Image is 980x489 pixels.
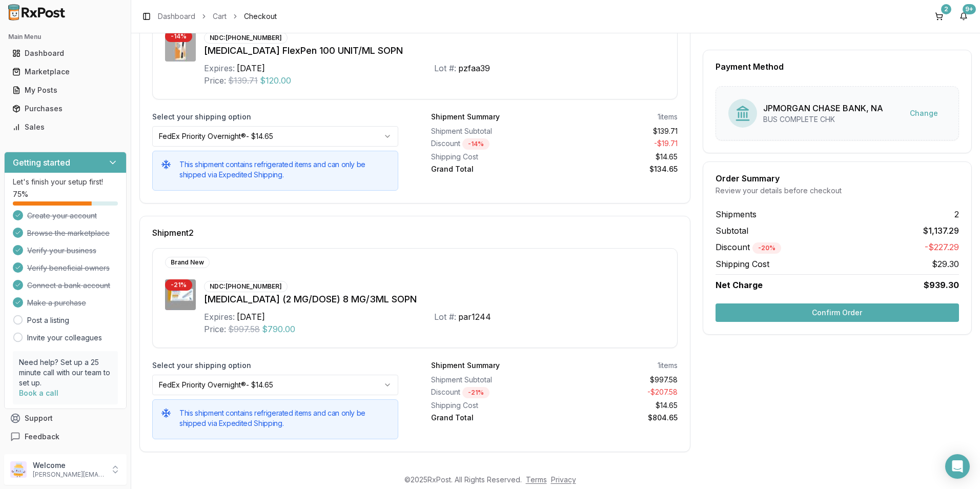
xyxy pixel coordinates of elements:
span: Verify your business [27,246,96,256]
div: Open Intercom Messenger [945,454,970,479]
div: Shipment Subtotal [431,126,550,136]
div: [DATE] [237,62,265,74]
button: Change [902,104,946,123]
a: Terms [526,475,547,484]
div: - $19.71 [558,138,677,150]
div: Discount [431,138,550,150]
div: $804.65 [558,413,677,423]
a: Book a call [19,389,58,397]
span: 2 [954,208,959,220]
div: JPMORGAN CHASE BANK, NA [763,102,883,114]
div: Shipment Summary [431,360,500,371]
span: Browse the marketplace [27,228,110,238]
span: Shipments [716,208,757,220]
div: Marketplace [12,67,118,77]
nav: breadcrumb [158,11,277,22]
a: Marketplace [8,63,122,81]
span: Discount [716,242,781,252]
span: Shipment 2 [152,229,194,237]
div: Order Summary [716,174,959,182]
span: $790.00 [262,323,295,335]
div: Shipping Cost [431,400,550,411]
span: $997.58 [228,323,260,335]
div: Lot #: [434,311,456,323]
button: Dashboard [4,45,127,62]
div: - 21 % [165,279,192,291]
div: 9+ [963,4,976,14]
span: Feedback [25,432,59,442]
img: Ozempic (2 MG/DOSE) 8 MG/3ML SOPN [165,279,196,310]
div: Shipment Subtotal [431,375,550,385]
div: Price: [204,323,226,335]
div: Lot #: [434,62,456,74]
div: Payment Method [716,63,959,71]
span: Connect a bank account [27,280,110,291]
span: $139.71 [228,74,258,87]
div: Dashboard [12,48,118,58]
div: 1 items [658,112,678,122]
div: Shipping Cost [431,152,550,162]
label: Select your shipping option [152,112,398,122]
div: pzfaa39 [458,62,490,74]
div: Price: [204,74,226,87]
a: My Posts [8,81,122,99]
p: Need help? Set up a 25 minute call with our team to set up. [19,357,112,388]
div: Brand New [165,257,210,268]
div: BUS COMPLETE CHK [763,114,883,125]
span: $1,137.29 [923,225,959,237]
button: Feedback [4,427,127,446]
img: User avatar [10,461,27,478]
span: -$227.29 [925,241,959,254]
img: RxPost Logo [4,4,70,21]
span: Net Charge [716,280,763,290]
div: 1 items [658,360,678,371]
a: Privacy [551,475,576,484]
h5: This shipment contains refrigerated items and can only be shipped via Expedited Shipping. [179,159,390,180]
div: Discount [431,387,550,398]
button: Sales [4,119,127,135]
p: Let's finish your setup first! [13,177,118,187]
h2: Main Menu [8,33,122,41]
button: My Posts [4,82,127,98]
div: $14.65 [558,152,677,162]
div: Expires: [204,311,235,323]
h3: Getting started [13,156,70,169]
div: NDC: [PHONE_NUMBER] [204,32,288,44]
div: Expires: [204,62,235,74]
button: Support [4,409,127,427]
div: [DATE] [237,311,265,323]
div: $997.58 [558,375,677,385]
span: $29.30 [932,258,959,270]
button: Marketplace [4,64,127,80]
div: [MEDICAL_DATA] (2 MG/DOSE) 8 MG/3ML SOPN [204,292,665,307]
span: Subtotal [716,225,748,237]
div: - 14 % [462,138,489,150]
div: $134.65 [558,164,677,174]
div: $14.65 [558,400,677,411]
span: $939.30 [924,279,959,291]
p: [PERSON_NAME][EMAIL_ADDRESS][DOMAIN_NAME] [33,471,104,479]
span: $120.00 [260,74,291,87]
div: Purchases [12,104,118,114]
a: Dashboard [158,11,195,22]
a: Sales [8,118,122,136]
label: Select your shipping option [152,360,398,371]
img: Insulin Aspart FlexPen 100 UNIT/ML SOPN [165,31,196,62]
div: - 14 % [165,31,192,42]
a: Purchases [8,99,122,118]
div: $139.71 [558,126,677,136]
div: par1244 [458,311,491,323]
button: 2 [931,8,947,25]
div: Shipment Summary [431,112,500,122]
span: Shipping Cost [716,258,769,270]
div: Sales [12,122,118,132]
div: - $207.58 [558,387,677,398]
button: Purchases [4,100,127,117]
div: My Posts [12,85,118,95]
span: Make a purchase [27,298,86,308]
a: Dashboard [8,44,122,63]
div: 2 [941,4,951,14]
div: - 21 % [462,387,489,398]
p: Welcome [33,460,104,471]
